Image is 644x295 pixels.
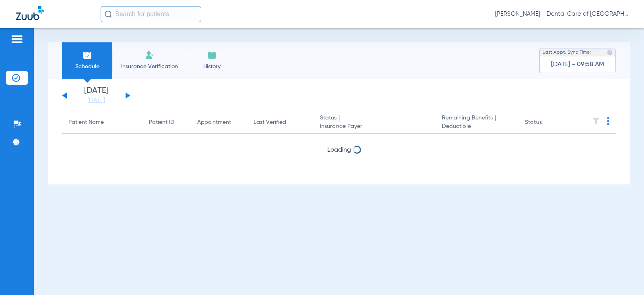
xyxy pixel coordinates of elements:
img: Manual Insurance Verification [145,50,155,60]
div: Appointment [197,118,241,127]
th: Status [518,111,573,134]
img: hamburger-icon [10,34,23,44]
img: Zuub Logo [16,6,44,20]
div: Patient Name [68,118,136,127]
div: Last Verified [254,118,307,127]
img: Search Icon [105,10,112,18]
span: Deductible [442,122,512,131]
div: Patient ID [149,118,184,127]
span: Schedule [68,63,106,71]
div: Patient Name [68,118,104,127]
img: group-dot-blue.svg [607,117,609,125]
span: Loading [327,147,351,153]
input: Search for patients [101,6,201,22]
div: Appointment [197,118,231,127]
span: [PERSON_NAME] - Dental Care of [GEOGRAPHIC_DATA] [495,10,628,18]
span: Insurance Payer [320,122,429,131]
span: History [193,63,231,71]
span: Last Appt. Sync Time: [543,48,591,56]
span: Insurance Verification [118,63,181,71]
span: [DATE] - 09:58 AM [551,61,604,69]
div: Patient ID [149,118,174,127]
li: [DATE] [72,87,120,105]
div: Last Verified [254,118,286,127]
img: History [207,50,217,60]
img: Schedule [83,50,92,60]
th: Status | [314,111,436,134]
th: Remaining Benefits | [436,111,518,134]
img: last sync help info [607,50,613,55]
img: filter.svg [592,117,600,125]
a: [DATE] [72,96,120,105]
